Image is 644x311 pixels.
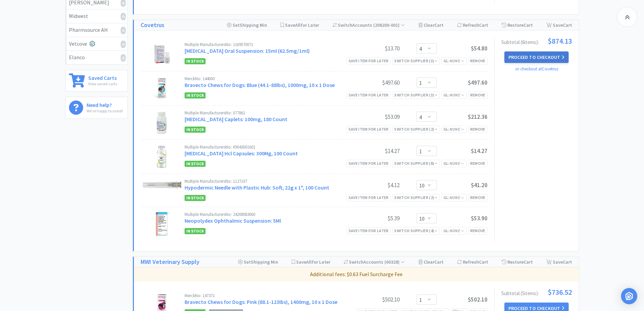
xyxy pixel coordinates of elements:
[468,126,487,133] div: Remove
[349,181,400,189] div: $4.12
[121,41,126,48] i: 0
[185,92,206,98] span: In Stock
[344,257,405,267] div: Accounts
[546,257,572,267] div: Save
[479,259,488,265] span: Cart
[185,179,349,183] div: Multiple Manufacturers No: 1127107
[296,259,330,265] span: Save for Later
[450,195,460,200] i: None
[434,22,444,28] span: Cart
[69,40,124,48] div: Vetcove
[185,298,337,305] a: Bravecto Chews for Dogs: Pink (88.1-123lbs), 1400mg, 10 x 1 Dose
[66,37,127,51] a: Vetcove0
[347,126,391,133] div: Save item for later
[347,57,391,64] div: Save item for later
[501,37,572,45] div: Subtotal ( 6 item s ):
[87,108,123,114] p: We're happy to assist!
[471,181,487,189] span: $41.20
[87,101,123,108] h6: Need help?
[434,259,444,265] span: Cart
[372,22,405,28] span: ( 208200-001 )
[479,22,488,28] span: Cart
[156,111,167,134] img: a93f6aa6aed644a9956e9ea5e5caa658_575321.png
[333,20,405,30] div: Accounts
[468,91,487,98] div: Remove
[524,259,533,265] span: Cart
[121,27,126,34] i: 0
[546,20,572,30] div: Save
[347,227,391,234] div: Save item for later
[471,147,487,155] span: $14.27
[347,194,391,201] div: Save item for later
[502,257,533,267] div: Restore
[394,160,437,166] div: Switch Supplier ( 8 )
[244,259,251,265] span: Set
[563,22,572,28] span: Cart
[69,26,124,35] div: Pharmsource AH
[502,20,533,30] div: Restore
[66,51,127,64] a: Elanco0
[457,20,488,30] div: Refresh
[450,92,460,97] i: None
[450,58,460,63] i: None
[515,66,558,72] a: or checkout at Covetrus
[69,12,124,21] div: Midwest
[69,53,124,62] div: Elanco
[548,37,572,45] span: $874.13
[468,113,487,120] span: $212.36
[66,23,127,37] a: Pharmsource AH0
[65,70,128,92] a: Saved CartsView saved carts
[306,259,312,265] span: All
[185,217,281,224] a: Neopolydex Ophthalmic Suspension: 5Ml
[450,127,460,132] i: None
[295,22,301,28] span: All
[88,81,117,87] p: View saved carts
[349,214,400,222] div: $5.39
[185,42,349,47] div: Multiple Manufacturers No: 1169570071
[394,227,437,234] div: Switch Supplier ( 4 )
[137,270,576,279] p: Additional fees: $0.63 Fuel Surcharge Fee
[349,147,400,155] div: $14.27
[185,145,349,149] div: Multiple Manufacturers No: 69043001601
[185,76,349,81] div: Merck No: 144000
[504,51,569,63] button: Proceed to Checkout
[450,228,460,233] i: None
[457,257,488,267] div: Refresh
[349,113,400,121] div: $53.09
[66,9,127,23] a: Midwest0
[185,228,206,234] span: In Stock
[185,47,310,54] a: [MEDICAL_DATA] Oral Suspension: 15ml (62.5mg/1ml)
[444,161,464,166] span: GL:
[154,76,169,100] img: a312b3e650d9421f9d826972f9a418bc_38495.png
[185,111,349,115] div: Multiple Manufacturers No: 077861
[152,42,172,66] img: 39d4fc46d67c416e8090101133f4a1d0_491356.png
[444,127,464,132] span: GL:
[156,212,167,236] img: 55f8628497de4c6e9d6bbd8829df712a_477158.png
[141,20,164,30] a: Covetrus
[185,195,206,201] span: In Stock
[185,116,287,123] a: [MEDICAL_DATA] Caplets: 100mg, 180 Count
[468,194,487,201] div: Remove
[501,288,572,296] div: Subtotal ( 5 item s ):
[394,92,437,98] div: Switch Supplier ( 3 )
[347,160,391,167] div: Save item for later
[548,288,572,296] span: $736.52
[141,179,183,190] img: 9168930cd5fa4aa2824cf41ad46f6f98_233768.png
[185,293,349,298] div: Merck No: 147371
[152,145,171,169] img: b0a052ac0ce443e3a0cb542e13c59720_396273.png
[121,54,126,62] i: 0
[419,20,444,30] div: Clear
[468,227,487,234] div: Remove
[185,150,298,157] a: [MEDICAL_DATA] Hcl Capsules: 300Mg, 100 Count
[185,127,206,133] span: In Stock
[444,92,464,97] span: GL:
[185,82,335,88] a: Bravecto Chews for Dogs: Blue (44.1-88lbs), 1000mg, 10 x 1 Dose
[233,22,240,28] span: Set
[444,228,464,233] span: GL:
[185,212,349,217] div: Multiple Manufacturers No: 24208083060
[227,20,267,30] div: Shipping Min
[468,160,487,167] div: Remove
[468,57,487,64] div: Remove
[347,91,391,98] div: Save item for later
[394,126,437,132] div: Switch Supplier ( 2 )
